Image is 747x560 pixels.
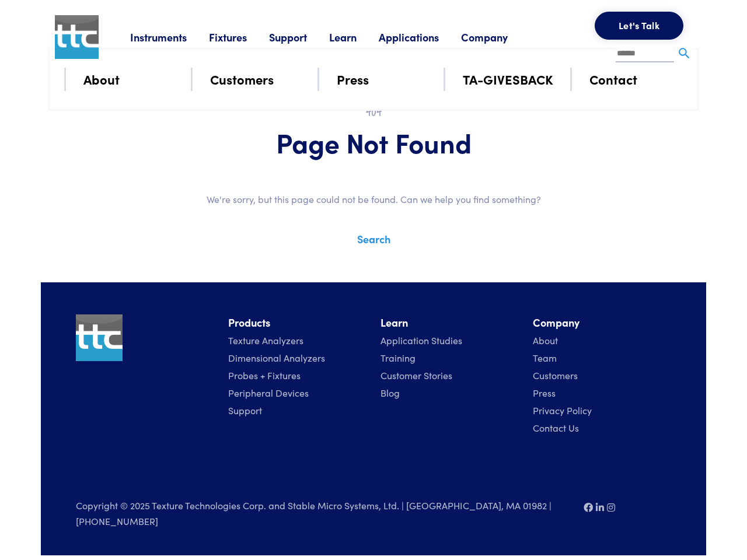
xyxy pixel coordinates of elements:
[533,351,557,364] a: Team
[533,369,578,381] a: Customers
[228,404,262,416] a: Support
[130,30,209,44] a: Instruments
[381,369,452,381] a: Customer Stories
[48,192,699,207] p: We're sorry, but this page could not be found. Can we help you find something?
[83,69,120,89] a: About
[533,386,556,399] a: Press
[228,314,366,331] li: Products
[533,421,579,434] a: Contact Us
[533,314,671,331] li: Company
[381,334,462,346] a: Application Studies
[55,15,99,59] img: ttc_logo_1x1_v1.0.png
[76,514,158,527] a: [PHONE_NUMBER]
[210,69,274,89] a: Customers
[76,314,123,361] img: ttc_logo_1x1_v1.0.png
[595,12,683,40] button: Let's Talk
[381,386,400,399] a: Blog
[228,334,303,346] a: Texture Analyzers
[533,404,592,416] a: Privacy Policy
[228,386,309,399] a: Peripheral Devices
[357,232,390,246] a: Search
[533,334,558,346] a: About
[463,69,553,89] a: TA-GIVESBACK
[209,30,269,44] a: Fixtures
[269,30,329,44] a: Support
[337,69,369,89] a: Press
[379,30,461,44] a: Applications
[228,369,301,381] a: Probes + Fixtures
[329,30,379,44] a: Learn
[589,69,637,89] a: Contact
[76,103,671,121] h2: 404
[76,125,671,159] h1: Page Not Found
[461,30,530,44] a: Company
[381,351,416,364] a: Training
[76,498,570,528] p: Copyright © 2025 Texture Technologies Corp. and Stable Micro Systems, Ltd. | [GEOGRAPHIC_DATA], M...
[381,314,519,331] li: Learn
[228,351,325,364] a: Dimensional Analyzers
